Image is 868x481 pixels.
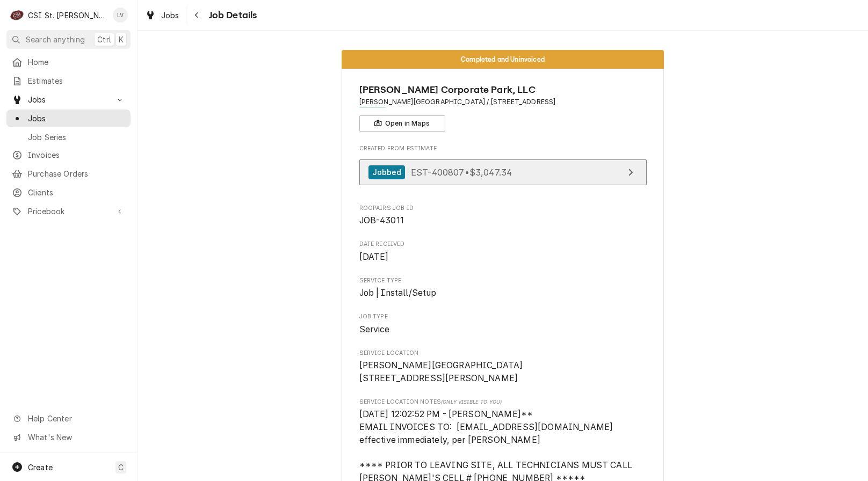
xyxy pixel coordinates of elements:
span: Completed and Uninvoiced [461,56,545,63]
span: Job Type [359,323,647,336]
span: Roopairs Job ID [359,204,647,213]
span: Search anything [26,34,85,45]
a: Home [6,53,131,71]
span: Name [359,83,647,97]
span: [PERSON_NAME][GEOGRAPHIC_DATA] [STREET_ADDRESS][PERSON_NAME] [359,360,523,383]
span: Date Received [359,240,647,249]
span: What's New [28,432,124,443]
div: Jobbed [368,165,406,180]
a: Clients [6,184,131,201]
a: Go to Pricebook [6,202,131,220]
a: Jobs [141,6,184,24]
span: Date Received [359,251,647,264]
span: EST-400807 • $3,047.34 [411,166,512,177]
span: Clients [28,187,125,198]
div: LV [113,8,128,23]
span: K [119,34,124,45]
span: [DATE] [359,252,389,262]
div: Service Location [359,349,647,385]
button: Open in Maps [359,115,445,132]
span: Home [28,56,125,68]
span: Jobs [28,113,125,124]
span: Job | Install/Setup [359,288,437,298]
div: Status [342,50,664,69]
button: Navigate back [189,6,206,24]
a: Estimates [6,72,131,90]
div: Client Information [359,83,647,132]
a: Go to Help Center [6,410,131,427]
span: Help Center [28,413,124,424]
span: Invoices [28,149,125,161]
span: Roopairs Job ID [359,214,647,227]
span: Pricebook [28,206,109,217]
div: CSI St. Louis's Avatar [10,8,25,23]
span: Created From Estimate [359,144,647,153]
a: Invoices [6,146,131,164]
div: Created From Estimate [359,144,647,191]
a: Purchase Orders [6,165,131,183]
span: JOB-43011 [359,215,404,225]
div: Date Received [359,240,647,263]
span: Service Location [359,359,647,384]
div: C [10,8,25,23]
button: Search anythingCtrlK [6,30,131,49]
div: Roopairs Job ID [359,204,647,227]
span: Service Type [359,287,647,300]
span: Jobs [28,94,109,105]
span: Ctrl [97,34,111,45]
span: Purchase Orders [28,168,125,179]
span: Create [28,463,53,472]
div: Job Type [359,312,647,336]
div: Service Type [359,276,647,300]
a: View Estimate [359,159,647,186]
a: Jobs [6,110,131,127]
span: Service Location Notes [359,398,647,406]
span: Service [359,324,390,334]
span: C [118,462,124,473]
a: Go to What's New [6,428,131,446]
span: Jobs [161,10,179,21]
span: Job Details [206,8,257,23]
a: Go to Jobs [6,91,131,108]
div: Lisa Vestal's Avatar [113,8,128,23]
span: Service Location [359,349,647,358]
span: Service Type [359,276,647,285]
a: Job Series [6,128,131,146]
span: Address [359,97,647,107]
span: Job Type [359,312,647,321]
span: Job Series [28,132,125,143]
span: (Only Visible to You) [441,399,502,405]
span: Estimates [28,75,125,86]
div: CSI St. [PERSON_NAME] [28,10,107,21]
